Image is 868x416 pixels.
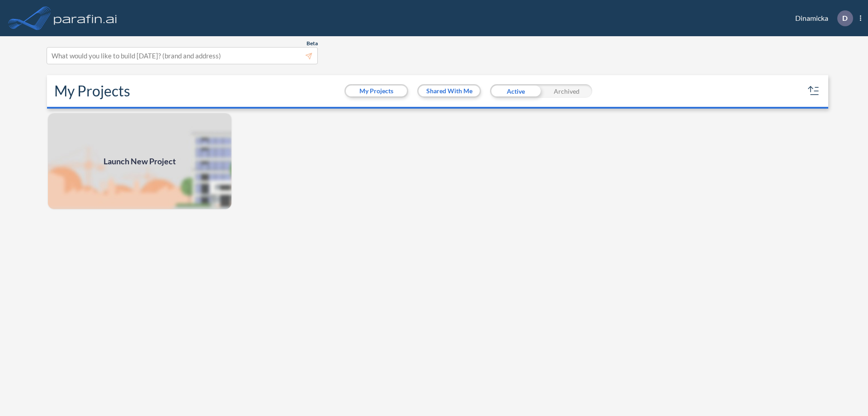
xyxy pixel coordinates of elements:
[307,40,318,47] span: Beta
[104,155,176,167] span: Launch New Project
[47,112,232,210] img: add
[842,14,848,22] p: D
[47,112,232,210] a: Launch New Project
[807,84,821,98] button: sort
[782,10,861,26] div: Dinamicka
[54,82,130,100] h2: My Projects
[490,84,541,98] div: Active
[419,86,480,96] button: Shared With Me
[541,84,592,98] div: Archived
[52,9,119,27] img: logo
[346,86,407,96] button: My Projects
